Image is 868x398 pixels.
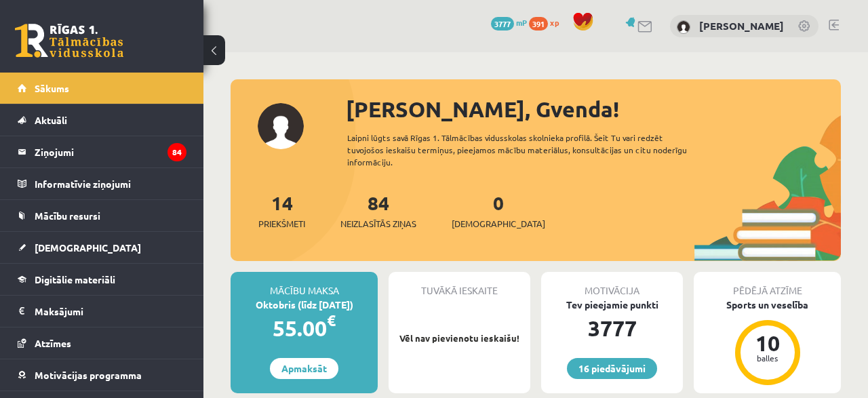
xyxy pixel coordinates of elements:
[340,191,416,231] a: 84Neizlasītās ziņas
[491,17,514,31] span: 3777
[18,200,186,231] a: Mācību resursi
[167,143,186,161] i: 84
[18,232,186,263] a: [DEMOGRAPHIC_DATA]
[747,332,788,354] div: 10
[327,311,336,330] span: €
[35,136,186,167] legend: Ziņojumi
[231,298,378,312] div: Oktobris (līdz [DATE])
[35,114,67,126] span: Aktuāli
[567,358,657,379] a: 16 piedāvājumi
[35,273,115,285] span: Digitālie materiāli
[18,359,186,391] a: Motivācijas programma
[258,217,305,231] span: Priekšmeti
[35,337,71,349] span: Atzīmes
[18,168,186,199] a: Informatīvie ziņojumi
[452,217,545,231] span: [DEMOGRAPHIC_DATA]
[747,354,788,362] div: balles
[231,312,378,344] div: 55.00
[699,19,784,33] a: [PERSON_NAME]
[35,369,142,381] span: Motivācijas programma
[18,327,186,359] a: Atzīmes
[550,17,559,28] span: xp
[347,132,713,168] div: Laipni lūgts savā Rīgas 1. Tālmācības vidusskolas skolnieka profilā. Šeit Tu vari redzēt tuvojošo...
[35,241,141,254] span: [DEMOGRAPHIC_DATA]
[18,264,186,295] a: Digitālie materiāli
[694,298,841,312] div: Sports un veselība
[694,272,841,298] div: Pēdējā atzīme
[270,358,338,379] a: Apmaksāt
[529,17,548,31] span: 391
[15,24,123,58] a: Rīgas 1. Tālmācības vidusskola
[18,136,186,167] a: Ziņojumi84
[491,17,527,28] a: 3777 mP
[541,272,683,298] div: Motivācija
[258,191,305,231] a: 14Priekšmeti
[18,104,186,136] a: Aktuāli
[35,82,69,94] span: Sākums
[516,17,527,28] span: mP
[395,332,524,345] p: Vēl nav pievienotu ieskaišu!
[346,93,841,125] div: [PERSON_NAME], Gvenda!
[35,168,186,199] legend: Informatīvie ziņojumi
[529,17,566,28] a: 391 xp
[35,296,186,327] legend: Maksājumi
[18,73,186,104] a: Sākums
[340,217,416,231] span: Neizlasītās ziņas
[541,312,683,344] div: 3777
[18,296,186,327] a: Maksājumi
[231,272,378,298] div: Mācību maksa
[35,210,100,222] span: Mācību resursi
[452,191,545,231] a: 0[DEMOGRAPHIC_DATA]
[541,298,683,312] div: Tev pieejamie punkti
[389,272,530,298] div: Tuvākā ieskaite
[677,20,690,34] img: Gvenda Liepiņa
[694,298,841,387] a: Sports un veselība 10 balles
